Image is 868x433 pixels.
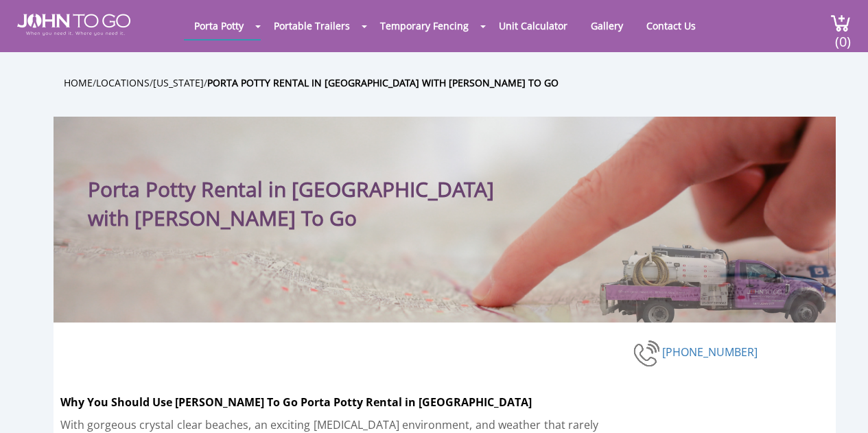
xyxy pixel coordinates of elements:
a: [US_STATE] [153,76,204,89]
h1: Porta Potty Rental in [GEOGRAPHIC_DATA] with [PERSON_NAME] To Go [88,144,530,233]
a: Home [64,76,93,89]
a: Unit Calculator [489,12,578,39]
img: cart a [830,14,851,32]
a: Contact Us [636,12,706,39]
a: Portable Trailers [263,12,360,39]
ul: / / / [64,75,846,91]
a: Porta Potty [184,12,254,39]
a: Locations [96,76,150,89]
a: Gallery [580,12,633,39]
img: phone-number [633,338,662,368]
span: (0) [834,21,851,51]
h2: Why You Should Use [PERSON_NAME] To Go Porta Potty Rental in [GEOGRAPHIC_DATA] [60,386,633,411]
img: Truck [589,239,829,323]
a: Porta Potty Rental in [GEOGRAPHIC_DATA] with [PERSON_NAME] To Go [207,76,559,89]
img: JOHN to go [17,14,130,36]
a: [PHONE_NUMBER] [662,344,758,359]
a: Temporary Fencing [370,12,479,39]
